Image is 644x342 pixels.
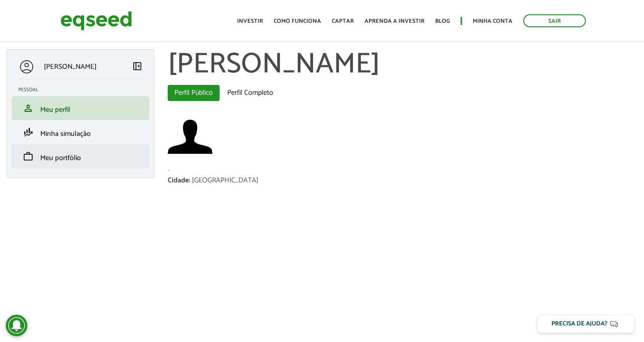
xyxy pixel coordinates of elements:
[40,104,70,116] span: Meu perfil
[23,127,34,138] span: finance_mode
[18,103,143,114] a: personMeu perfil
[18,127,143,138] a: finance_modeMinha simulação
[40,128,91,140] span: Minha simulação
[18,151,143,162] a: workMeu portfólio
[237,18,263,24] a: Investir
[168,177,192,184] div: Cidade
[132,61,143,73] a: Colapsar menu
[473,18,513,24] a: Minha conta
[12,96,149,120] li: Meu perfil
[523,14,586,27] a: Sair
[132,61,143,72] span: left_panel_close
[192,177,258,184] div: [GEOGRAPHIC_DATA]
[168,114,212,159] a: Ver perfil do usuário.
[23,151,34,162] span: work
[364,18,424,24] a: Aprenda a investir
[332,18,354,24] a: Captar
[168,165,637,173] div: .
[220,85,280,101] a: Perfil Completo
[168,114,212,159] img: Foto de Odivanyr Ramos Pedro
[18,87,149,93] h2: Pessoal
[435,18,450,24] a: Blog
[274,18,321,24] a: Como funciona
[12,144,149,169] li: Meu portfólio
[44,63,97,71] p: [PERSON_NAME]
[168,49,637,80] h1: [PERSON_NAME]
[60,9,132,33] img: EqSeed
[168,85,220,101] a: Perfil Público
[40,152,81,164] span: Meu portfólio
[12,120,149,144] li: Minha simulação
[23,103,34,114] span: person
[189,174,190,186] span: :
